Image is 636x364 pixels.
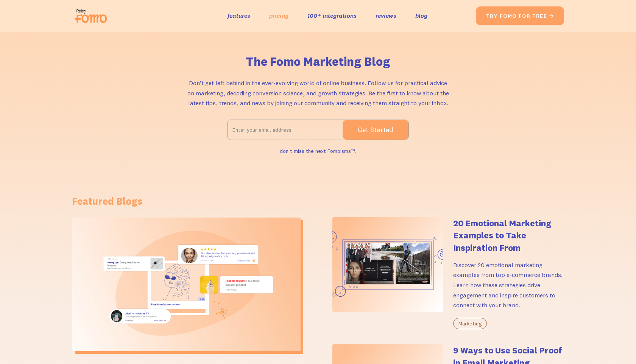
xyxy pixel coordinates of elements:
[549,12,555,19] span: 
[72,218,301,351] img: Types of Social Proof: 14 Examples Showing Their Impact
[246,54,390,69] h1: The Fomo Marketing Blog
[332,217,564,329] a: 20 Emotional Marketing Examples to Take Inspiration FromDiscover 20 emotional marketing examples ...
[307,10,357,21] a: 100+ integrations
[280,146,357,157] div: don't miss the next Fomoisms™.
[269,10,288,21] a: pricing
[376,10,396,21] a: reviews
[453,260,564,310] p: Discover 20 emotional marketing examples from top e-commerce brands. Learn how these strategies d...
[228,120,343,139] input: Enter your email address
[185,78,450,108] p: Don't get left behind in the ever-evolving world of online business. Follow us for practical advi...
[476,6,564,25] a: try fomo for free
[228,10,250,21] a: features
[72,194,564,208] h1: Featured Blogs
[343,120,408,140] input: Get Started
[227,120,409,140] form: Email Form 2
[415,10,427,21] a: blog
[453,217,564,254] h4: 20 Emotional Marketing Examples to Take Inspiration From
